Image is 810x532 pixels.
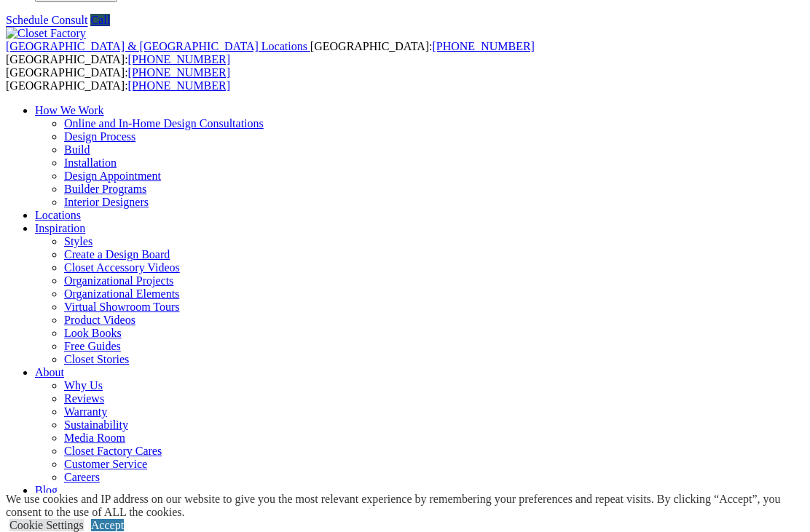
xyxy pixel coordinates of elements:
[64,327,122,339] a: Look Books
[90,14,110,26] a: Call
[35,484,58,496] a: Blog
[9,519,84,531] a: Cookie Settings
[35,104,104,116] a: How We Work
[64,314,135,326] a: Product Videos
[64,130,135,143] a: Design Process
[64,418,128,431] a: Sustainability
[35,366,64,378] a: About
[64,248,170,261] a: Create a Design Board
[64,353,129,365] a: Closet Stories
[128,79,230,92] a: [PHONE_NUMBER]
[6,40,535,65] span: [GEOGRAPHIC_DATA]: [GEOGRAPHIC_DATA]:
[64,471,100,483] a: Careers
[64,156,117,169] a: Installation
[128,53,230,65] a: [PHONE_NUMBER]
[64,143,90,156] a: Build
[64,392,104,405] a: Reviews
[64,196,149,208] a: Interior Designers
[64,183,146,195] a: Builder Programs
[6,66,230,92] span: [GEOGRAPHIC_DATA]: [GEOGRAPHIC_DATA]:
[128,66,230,79] a: [PHONE_NUMBER]
[64,445,162,457] a: Closet Factory Cares
[6,40,310,52] a: [GEOGRAPHIC_DATA] & [GEOGRAPHIC_DATA] Locations
[432,40,534,52] a: [PHONE_NUMBER]
[64,340,121,352] a: Free Guides
[35,222,85,234] a: Inspiration
[64,432,125,444] a: Media Room
[64,405,107,418] a: Warranty
[64,301,180,313] a: Virtual Showroom Tours
[64,458,147,470] a: Customer Service
[64,170,161,182] a: Design Appointment
[64,261,180,274] a: Closet Accessory Videos
[64,117,264,130] a: Online and In-Home Design Consultations
[35,209,81,221] a: Locations
[64,274,173,287] a: Organizational Projects
[91,519,124,531] a: Accept
[64,287,179,300] a: Organizational Elements
[6,27,86,40] img: Closet Factory
[6,14,87,26] a: Schedule Consult
[6,40,307,52] span: [GEOGRAPHIC_DATA] & [GEOGRAPHIC_DATA] Locations
[64,235,93,247] a: Styles
[6,493,810,519] div: We use cookies and IP address on our website to give you the most relevant experience by remember...
[64,379,103,392] a: Why Us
